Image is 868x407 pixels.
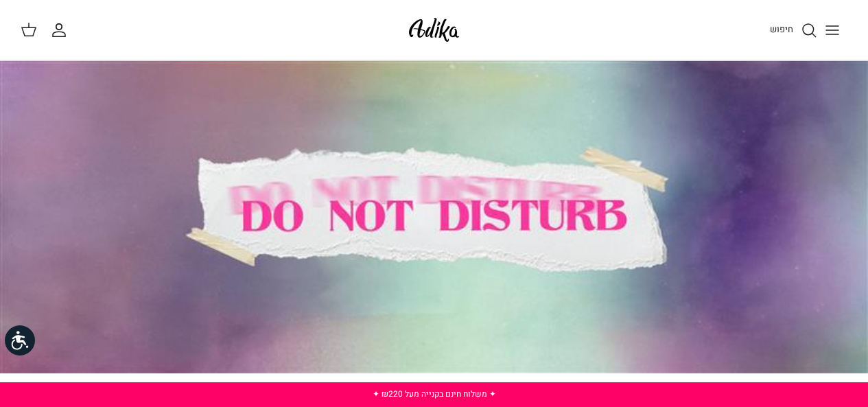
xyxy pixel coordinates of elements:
[817,15,847,45] button: Toggle menu
[51,22,73,38] a: החשבון שלי
[405,14,463,46] img: Adika IL
[770,22,817,38] a: חיפוש
[373,388,496,400] a: ✦ משלוח חינם בקנייה מעל ₪220 ✦
[770,23,793,36] span: חיפוש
